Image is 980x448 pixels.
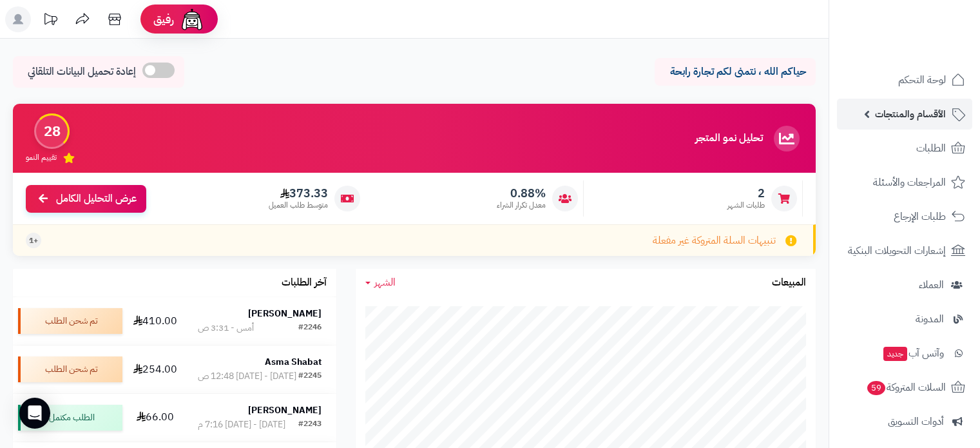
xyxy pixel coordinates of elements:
a: الطلبات [837,133,972,164]
span: طلبات الإرجاع [894,208,946,226]
span: المراجعات والأسئلة [873,173,946,191]
strong: [PERSON_NAME] [248,307,322,320]
span: معدل تكرار الشراء [497,200,546,211]
a: تحديثات المنصة [34,6,66,35]
a: لوحة التحكم [837,64,972,95]
div: تم شحن الطلب [18,356,122,382]
div: أمس - 3:31 ص [198,322,254,335]
div: تم شحن الطلب [18,308,122,334]
span: عرض التحليل الكامل [56,191,137,206]
span: الشهر [374,275,396,290]
h3: آخر الطلبات [282,277,327,289]
span: لوحة التحكم [898,71,946,89]
a: المراجعات والأسئلة [837,167,972,198]
span: 59 [867,381,885,395]
span: المدونة [916,310,944,328]
div: الطلب مكتمل [18,405,122,431]
span: وآتس آب [882,344,944,362]
h3: تحليل نمو المتجر [695,133,763,144]
td: 410.00 [128,297,182,345]
a: الشهر [365,275,396,290]
div: #2245 [298,370,322,383]
a: طلبات الإرجاع [837,201,972,232]
a: أدوات التسويق [837,406,972,437]
p: حياكم الله ، نتمنى لكم تجارة رابحة [664,64,806,79]
span: أدوات التسويق [888,413,944,431]
div: [DATE] - [DATE] 12:48 ص [198,370,296,383]
span: العملاء [919,276,944,294]
span: الأقسام والمنتجات [875,105,946,123]
span: إعادة تحميل البيانات التلقائي [28,64,136,79]
a: إشعارات التحويلات البنكية [837,235,972,266]
span: إشعارات التحويلات البنكية [848,242,946,260]
a: العملاء [837,269,972,300]
img: logo-2.png [892,34,968,61]
a: السلات المتروكة59 [837,372,972,403]
div: #2243 [298,418,322,431]
a: عرض التحليل الكامل [26,185,146,213]
span: تنبيهات السلة المتروكة غير مفعلة [653,233,776,248]
strong: [PERSON_NAME] [248,404,322,417]
strong: Asma Shabat [265,355,322,369]
td: 254.00 [128,346,182,393]
span: رفيق [153,12,174,27]
span: متوسط طلب العميل [269,200,328,211]
span: طلبات الشهر [727,200,765,211]
span: +1 [29,235,38,246]
h3: المبيعات [772,277,806,289]
span: 0.88% [497,186,546,200]
a: وآتس آبجديد [837,338,972,369]
div: Open Intercom Messenger [19,398,50,429]
span: السلات المتروكة [866,378,946,396]
span: الطلبات [916,139,946,157]
td: 66.00 [128,394,182,442]
img: ai-face.png [179,6,205,32]
a: المدونة [837,304,972,335]
span: تقييم النمو [26,152,57,163]
span: 2 [727,186,765,200]
span: 373.33 [269,186,328,200]
div: #2246 [298,322,322,335]
span: جديد [883,347,907,361]
div: [DATE] - [DATE] 7:16 م [198,418,285,431]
